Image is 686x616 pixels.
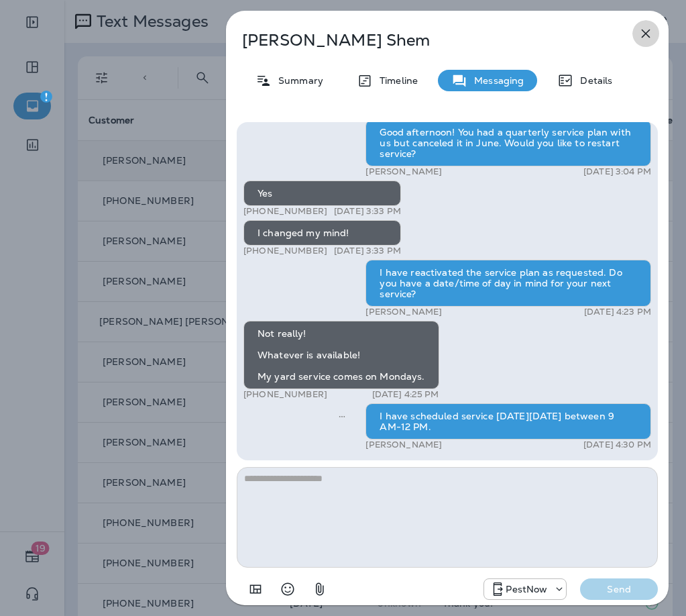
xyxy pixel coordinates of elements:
p: [PHONE_NUMBER] [243,206,327,217]
div: +1 (703) 691-5149 [484,581,566,597]
p: [DATE] 3:33 PM [334,206,401,217]
div: I changed my mind! [243,220,401,246]
p: [PERSON_NAME] Shem [242,31,608,50]
p: [PERSON_NAME] [365,166,442,177]
div: Not really! Whatever is available! My yard service comes on Mondays. [243,321,439,389]
div: I have scheduled service [DATE][DATE] between 9 AM-12 PM. [365,403,651,440]
span: Sent [339,409,345,421]
p: [DATE] 4:23 PM [584,307,651,317]
p: [PERSON_NAME] [365,307,442,317]
div: Good afternoon! You had a quarterly service plan with us but canceled it in June. Would you like ... [365,119,651,166]
p: Messaging [467,75,524,86]
p: [DATE] 4:25 PM [372,389,439,400]
button: Select an emoji [274,576,301,603]
div: Yes [243,181,401,206]
p: PestNow [506,584,547,595]
p: Summary [272,75,323,86]
div: I have reactivated the service plan as requested. Do you have a date/time of day in mind for your... [365,260,651,307]
p: [PERSON_NAME] [365,440,442,450]
p: [DATE] 3:33 PM [334,246,401,256]
button: Add in a premade template [242,576,269,603]
p: [PHONE_NUMBER] [243,246,327,256]
p: [DATE] 3:04 PM [583,166,651,177]
p: [DATE] 4:30 PM [583,440,651,450]
p: Timeline [373,75,418,86]
p: Details [573,75,612,86]
p: [PHONE_NUMBER] [243,389,327,400]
